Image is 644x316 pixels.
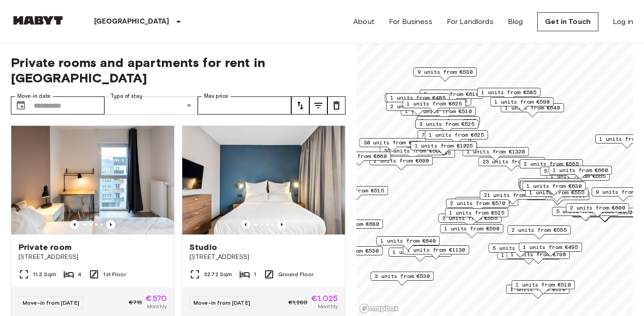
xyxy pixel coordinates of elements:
[360,138,426,152] div: Map marker
[523,243,578,251] span: 1 units from €495
[19,242,71,253] span: Private room
[556,207,615,215] span: 5 units from €1085
[411,141,477,155] div: Map marker
[241,220,250,229] button: Previous image
[11,16,65,25] img: Habyt
[522,179,578,187] span: 1 units from €645
[520,181,583,195] div: Map marker
[19,253,167,262] span: [STREET_ADDRESS]
[552,207,619,221] div: Map marker
[449,209,504,217] span: 1 units from €525
[364,139,422,147] span: 30 units from €570
[374,272,430,280] span: 3 units from €530
[386,102,450,116] div: Map marker
[403,245,469,259] div: Map marker
[182,126,345,235] img: Marketing picture of unit DE-01-481-006-01
[374,157,429,165] span: 2 units from €690
[147,302,167,311] span: Monthly
[407,246,465,254] span: 1 units from €1130
[478,157,545,171] div: Map marker
[442,214,497,222] span: 2 units from €555
[526,182,582,190] span: 1 units from €630
[289,298,308,306] span: €1,280
[490,97,554,111] div: Map marker
[467,148,525,156] span: 1 units from €1320
[537,12,598,31] a: Get in Touch
[204,270,232,278] span: 32.72 Sqm
[309,96,327,115] button: tune
[424,90,479,98] span: 2 units from €610
[385,93,451,107] div: Map marker
[254,270,256,278] span: 1
[325,186,388,200] div: Map marker
[438,214,502,228] div: Map marker
[318,302,338,311] span: Monthly
[103,270,126,278] span: 1st Floor
[417,130,481,144] div: Map marker
[459,197,514,206] span: 4 units from €605
[421,117,476,125] span: 3 units from €525
[389,16,432,27] a: For Business
[524,160,579,168] span: 2 units from €555
[380,237,436,245] span: 1 units from €640
[324,220,379,228] span: 1 units from €680
[278,270,314,278] span: Ground Floor
[390,94,445,102] span: 1 units from €485
[484,191,542,199] span: 21 units from €575
[369,156,433,170] div: Map marker
[444,225,499,233] span: 1 units from €590
[407,100,462,108] span: 1 units from €625
[510,285,565,293] span: 1 units from €610
[327,152,391,166] div: Map marker
[386,93,450,107] div: Map marker
[417,107,472,115] span: 2 units from €510
[522,182,586,196] div: Map marker
[507,225,571,239] div: Map marker
[70,220,79,229] button: Previous image
[480,191,546,205] div: Map marker
[415,120,478,134] div: Map marker
[455,197,518,211] div: Map marker
[483,158,541,166] span: 23 units from €530
[481,88,536,96] span: 1 units from €585
[323,247,379,255] span: 4 units from €530
[549,166,612,180] div: Map marker
[511,280,575,294] div: Map marker
[106,220,115,229] button: Previous image
[447,16,493,27] a: For Landlords
[508,16,523,27] a: Blog
[577,208,632,216] span: 6 units from €950
[516,281,571,289] span: 1 units from €510
[204,92,228,100] label: Max price
[429,131,484,139] span: 1 units from €625
[393,248,448,256] span: 1 units from €570
[194,299,250,306] span: Move-in from [DATE]
[511,226,567,234] span: 2 units from €555
[420,90,483,104] div: Map marker
[23,299,79,306] span: Move-in from [DATE]
[518,178,582,192] div: Map marker
[329,187,384,195] span: 1 units from €515
[359,303,399,314] a: Mapbox logo
[12,96,30,115] button: Choose date
[488,244,552,258] div: Map marker
[415,142,473,150] span: 1 units from €1025
[277,220,286,229] button: Previous image
[553,166,608,174] span: 1 units from €660
[33,270,56,278] span: 11.3 Sqm
[94,16,170,27] p: [GEOGRAPHIC_DATA]
[129,298,142,306] span: €715
[540,167,603,181] div: Map marker
[566,203,629,217] div: Map marker
[402,99,466,113] div: Map marker
[419,120,474,128] span: 3 units from €525
[425,130,488,144] div: Map marker
[331,152,387,160] span: 1 units from €660
[463,147,529,161] div: Map marker
[146,294,167,302] span: €570
[417,68,473,76] span: 9 units from €530
[78,270,81,278] span: 4
[111,92,142,100] label: Type of stay
[613,16,633,27] a: Log in
[11,55,346,86] span: Private rooms and apartments for rent in [GEOGRAPHIC_DATA]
